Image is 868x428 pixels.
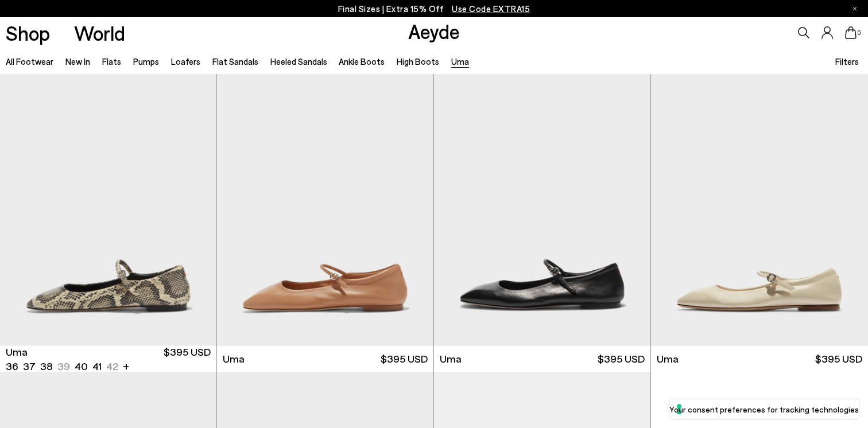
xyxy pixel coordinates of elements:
span: Navigate to /collections/ss25-final-sizes [452,3,530,14]
ul: variant [6,359,115,373]
a: Ankle Boots [339,56,385,67]
a: Uma $395 USD [434,346,650,372]
img: Uma Mary-Jane Flats [217,74,433,346]
span: Uma [657,352,679,366]
a: Shop [6,23,50,43]
li: 40 [75,359,88,373]
a: Uma [451,56,469,67]
span: Uma [223,352,245,366]
span: Uma [440,352,462,366]
img: Uma Mary-Jane Flats [651,74,868,346]
a: New In [65,56,90,67]
button: Your consent preferences for tracking technologies [669,399,859,419]
li: + [123,358,129,373]
span: Filters [835,56,859,67]
a: Pumps [133,56,159,67]
a: High Boots [397,56,439,67]
a: Aeyde [408,19,460,43]
span: Uma [6,345,28,359]
span: 0 [857,30,862,36]
span: $395 USD [381,352,428,366]
a: World [74,23,125,43]
span: $395 USD [598,352,645,366]
label: Your consent preferences for tracking technologies [669,403,859,415]
a: Heeled Sandals [270,56,327,67]
a: Flats [102,56,121,67]
span: $395 USD [815,352,862,366]
a: 0 [845,26,857,39]
p: Final Sizes | Extra 15% Off [338,2,530,16]
a: All Footwear [6,56,53,67]
a: Uma $395 USD [217,346,433,372]
li: 36 [6,359,18,373]
li: 38 [40,359,53,373]
img: Uma Mary-Jane Flats [434,74,650,346]
a: Flat Sandals [212,56,258,67]
li: 41 [92,359,102,373]
li: 37 [23,359,36,373]
a: Uma $395 USD [651,346,868,372]
a: Loafers [171,56,200,67]
span: $395 USD [164,345,211,373]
